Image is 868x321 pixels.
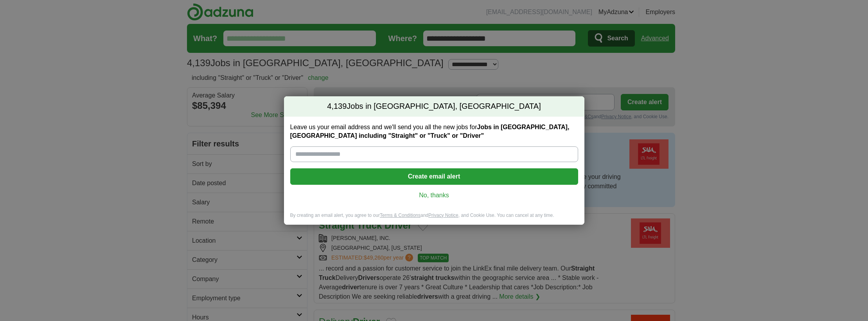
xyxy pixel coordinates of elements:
[297,191,572,200] a: No, thanks
[284,96,584,117] h2: Jobs in [GEOGRAPHIC_DATA], [GEOGRAPHIC_DATA]
[290,123,578,140] label: Leave us your email address and we'll send you all the new jobs for
[290,124,570,139] strong: Jobs in [GEOGRAPHIC_DATA], [GEOGRAPHIC_DATA] including "Straight" or "Truck" or "Driver"
[380,213,421,218] a: Terms & Conditions
[327,101,347,112] span: 4,139
[284,212,584,225] div: By creating an email alert, you agree to our and , and Cookie Use. You can cancel at any time.
[290,168,578,185] button: Create email alert
[428,213,458,218] a: Privacy Notice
